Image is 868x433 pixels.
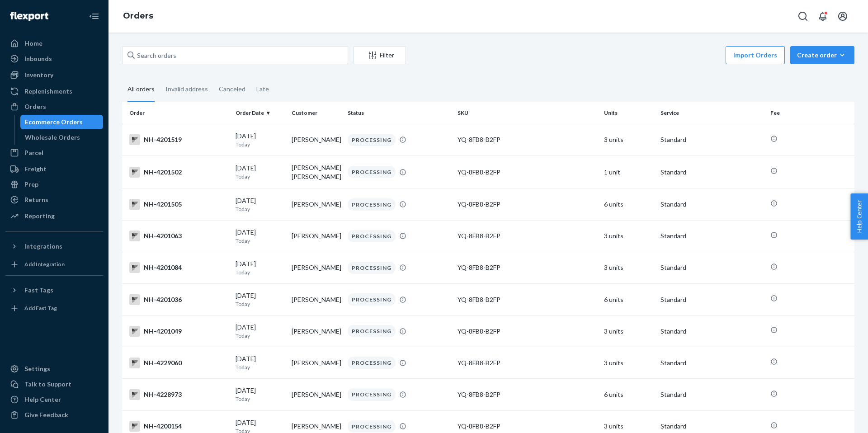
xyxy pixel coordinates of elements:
button: Integrations [5,239,103,254]
td: 6 units [600,188,656,220]
div: NH-4201049 [129,326,228,337]
div: NH-4201502 [129,167,228,178]
a: Inventory [5,68,103,82]
div: PROCESSING [348,134,396,146]
th: Fee [767,102,854,124]
div: Create order [797,51,848,60]
td: 3 units [600,347,656,379]
div: Integrations [24,242,62,251]
a: Reporting [5,209,103,223]
button: Open notifications [814,7,832,25]
a: Help Center [5,392,103,407]
div: PROCESSING [348,262,396,274]
div: PROCESSING [348,325,396,337]
button: Filter [354,46,406,64]
div: Customer [292,109,340,117]
p: Today [236,268,284,276]
div: NH-4228973 [129,389,228,400]
p: Standard [660,327,763,336]
div: YQ-8FB8-B2FP [458,390,597,399]
th: Status [344,102,454,124]
div: Wholesale Orders [25,133,80,142]
div: Returns [24,195,48,204]
th: Service [657,102,767,124]
div: Fast Tags [24,286,53,295]
td: [PERSON_NAME] [288,284,344,315]
div: Reporting [24,212,55,221]
a: Orders [5,99,103,114]
p: Today [236,141,284,148]
div: [DATE] [236,291,284,308]
a: Returns [5,193,103,207]
div: [DATE] [236,386,284,403]
button: Open account menu [834,7,852,25]
button: Open Search Box [794,7,812,25]
a: Add Fast Tag [5,301,103,315]
div: Give Feedback [24,410,68,419]
div: YQ-8FB8-B2FP [458,422,597,431]
div: NH-4229060 [129,358,228,368]
div: Replenishments [24,87,72,96]
div: Help Center [24,395,61,404]
button: Give Feedback [5,408,103,422]
a: Add Integration [5,257,103,272]
td: [PERSON_NAME] [288,252,344,283]
td: [PERSON_NAME] [288,315,344,347]
div: All orders [127,77,155,102]
a: Parcel [5,146,103,160]
a: Talk to Support [5,377,103,391]
td: [PERSON_NAME] [288,379,344,410]
a: Freight [5,162,103,176]
div: NH-4201084 [129,262,228,273]
div: Filter [354,51,406,60]
div: [DATE] [236,323,284,339]
a: Inbounds [5,52,103,66]
td: [PERSON_NAME] [288,188,344,220]
img: Flexport logo [10,12,48,21]
div: PROCESSING [348,230,396,242]
div: Home [24,39,42,48]
td: [PERSON_NAME] [288,124,344,155]
p: Standard [660,135,763,144]
button: Help Center [850,193,868,240]
td: 1 unit [600,155,656,188]
td: 6 units [600,284,656,315]
p: Today [236,237,284,245]
div: Inbounds [24,54,52,63]
div: YQ-8FB8-B2FP [458,135,597,144]
div: NH-4201505 [129,199,228,210]
div: [DATE] [236,132,284,148]
div: [DATE] [236,354,284,371]
div: Add Integration [24,260,65,268]
div: Late [256,77,269,101]
p: Standard [660,358,763,367]
td: [PERSON_NAME] [288,347,344,379]
div: Inventory [24,71,53,80]
td: 3 units [600,315,656,347]
div: PROCESSING [348,388,396,400]
div: Add Fast Tag [24,304,57,312]
div: [DATE] [236,228,284,245]
div: PROCESSING [348,293,396,306]
th: Order Date [232,102,288,124]
div: Canceled [219,77,245,101]
div: YQ-8FB8-B2FP [458,200,597,209]
div: NH-4200154 [129,421,228,432]
div: YQ-8FB8-B2FP [458,231,597,240]
div: YQ-8FB8-B2FP [458,327,597,336]
input: Search orders [122,46,348,64]
div: PROCESSING [348,198,396,211]
p: Standard [660,231,763,240]
div: Settings [24,364,50,373]
div: Invalid address [165,77,208,101]
div: Talk to Support [24,380,71,389]
a: Prep [5,177,103,192]
div: NH-4201036 [129,294,228,305]
div: PROCESSING [348,420,396,433]
div: YQ-8FB8-B2FP [458,263,597,272]
a: Orders [123,11,153,21]
td: [PERSON_NAME] [PERSON_NAME] [288,155,344,188]
div: YQ-8FB8-B2FP [458,168,597,177]
div: Prep [24,180,38,189]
